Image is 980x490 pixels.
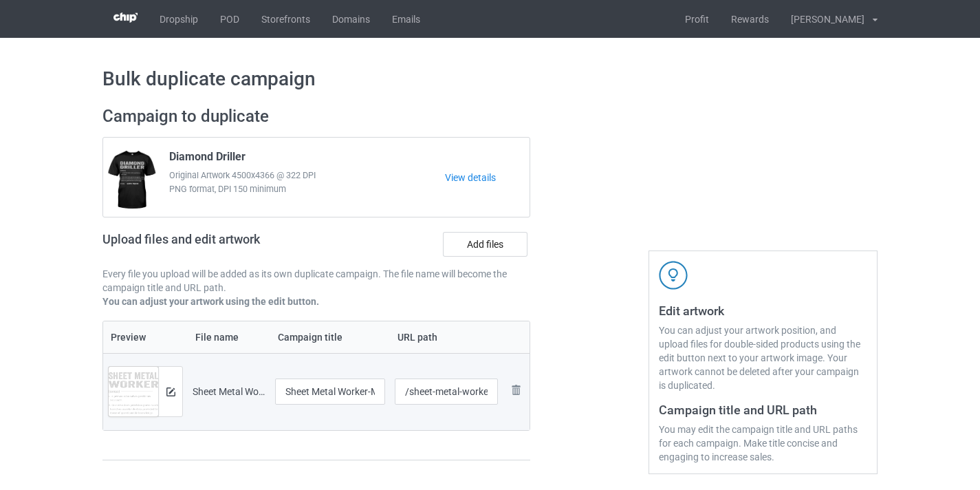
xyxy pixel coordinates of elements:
[169,169,445,182] span: Original Artwork 4500x4366 @ 322 DPI
[659,261,688,290] img: svg+xml;base64,PD94bWwgdmVyc2lvbj0iMS4wIiBlbmNvZGluZz0iVVRGLTgiPz4KPHN2ZyB3aWR0aD0iNDJweCIgaGVpZ2...
[659,303,867,319] h3: Edit artwork
[659,423,867,464] div: You may edit the campaign title and URL paths for each campaign. Make title concise and engaging ...
[193,385,265,398] div: Sheet Metal Worker-MagiNew.png
[508,382,524,398] img: svg+xml;base64,PD94bWwgdmVyc2lvbj0iMS4wIiBlbmNvZGluZz0iVVRGLTgiPz4KPHN2ZyB3aWR0aD0iMjhweCIgaGVpZ2...
[102,106,530,127] h2: Campaign to duplicate
[102,296,319,307] b: You can adjust your artwork using the edit button.
[445,171,530,184] a: View details
[109,367,158,426] img: original.png
[659,323,867,392] div: You can adjust your artwork position, and upload files for double-sided products using the edit b...
[443,232,527,257] label: Add files
[166,387,175,396] img: svg+xml;base64,PD94bWwgdmVyc2lvbj0iMS4wIiBlbmNvZGluZz0iVVRGLTgiPz4KPHN2ZyB3aWR0aD0iMTRweCIgaGVpZ2...
[169,182,445,196] span: PNG format, DPI 150 minimum
[270,321,390,353] th: Campaign title
[169,150,246,169] span: Diamond Driller
[390,321,503,353] th: URL path
[780,2,864,36] div: [PERSON_NAME]
[102,67,878,92] h1: Bulk duplicate campaign
[102,267,530,295] p: Every file you upload will be added as its own duplicate campaign. The file name will become the ...
[113,12,138,23] img: 3d383065fc803cdd16c62507c020ddf8.png
[103,321,188,353] th: Preview
[188,321,270,353] th: File name
[659,402,867,418] h3: Campaign title and URL path
[102,232,359,257] h2: Upload files and edit artwork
